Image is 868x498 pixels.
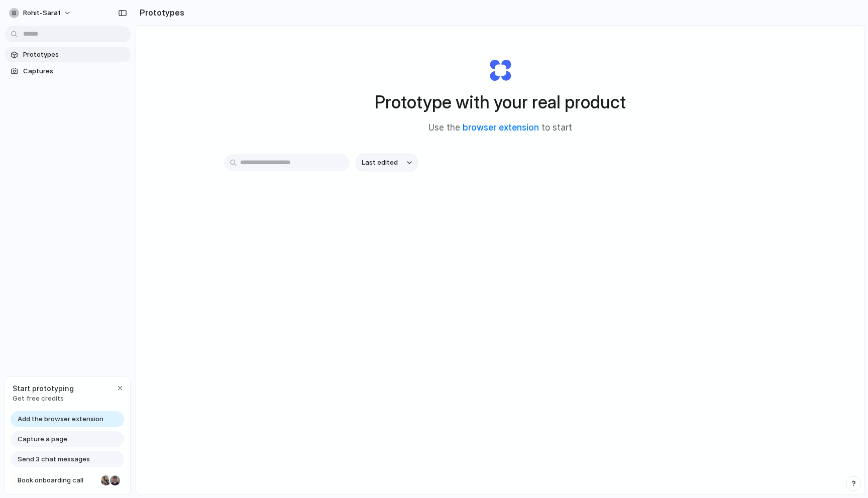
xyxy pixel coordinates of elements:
div: Nicole Kubica [100,474,112,486]
h1: Prototype with your real product [375,89,626,115]
button: rohit-saraf [5,5,76,21]
a: Add the browser extension [11,411,124,427]
a: browser extension [463,122,539,133]
span: Captures [23,66,127,76]
button: Last edited [356,154,418,171]
a: Book onboarding call [11,472,124,488]
span: Use the to start [428,121,572,135]
a: Prototypes [5,47,131,62]
span: rohit-saraf [23,8,61,18]
span: Start prototyping [13,383,74,394]
span: Get free credits [13,394,74,404]
a: Captures [5,64,131,79]
h2: Prototypes [136,7,184,19]
span: Add the browser extension [18,414,103,424]
span: Prototypes [23,50,127,60]
span: Send 3 chat messages [18,454,90,464]
span: Capture a page [18,434,67,444]
span: Book onboarding call [18,475,97,485]
div: Christian Iacullo [109,474,121,486]
span: Last edited [362,158,398,168]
